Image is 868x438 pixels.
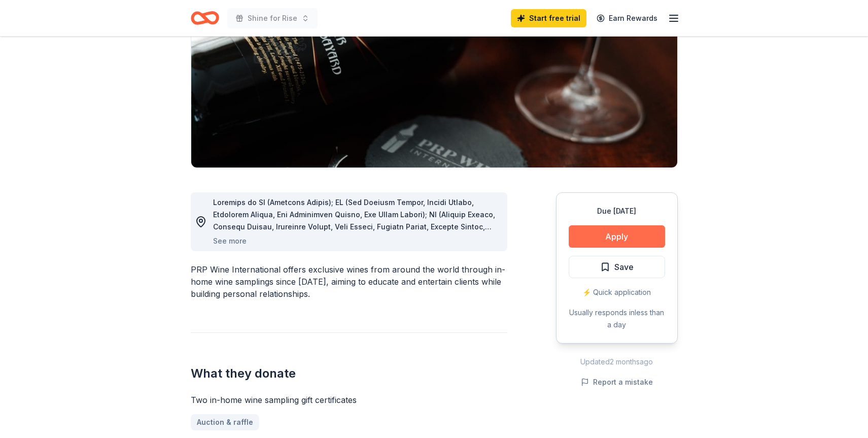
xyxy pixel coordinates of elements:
a: Home [191,6,219,30]
a: Start free trial [511,9,586,27]
div: Updated 2 months ago [556,356,678,368]
a: Earn Rewards [591,9,664,27]
h2: What they donate [191,365,507,382]
div: Due [DATE] [569,205,665,217]
div: Two in-home wine sampling gift certificates [191,394,507,406]
button: See more [213,235,247,247]
button: Apply [569,225,665,248]
span: Shine for Rise [248,12,297,24]
div: Usually responds in less than a day [569,307,665,331]
div: ⚡️ Quick application [569,286,665,298]
span: Save [614,260,634,274]
button: Shine for Rise [227,8,318,28]
button: Save [569,256,665,278]
button: Report a mistake [581,376,653,388]
div: PRP Wine International offers exclusive wines from around the world through in-home wine sampling... [191,263,507,300]
a: Auction & raffle [191,414,259,430]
